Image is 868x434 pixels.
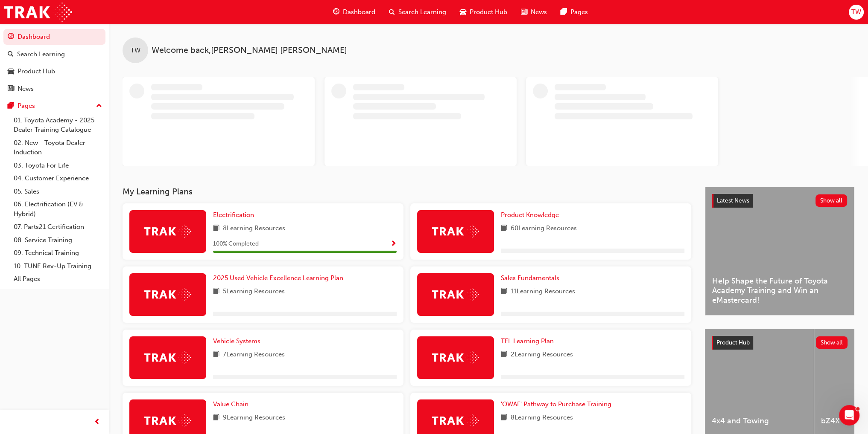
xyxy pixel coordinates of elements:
a: 09. Technical Training [10,246,105,260]
span: Value Chain [213,400,248,408]
img: Trak [432,288,479,301]
button: Show all [816,336,848,349]
span: Show Progress [390,240,397,248]
span: 'OWAF' Pathway to Purchase Training [501,400,611,408]
span: news-icon [8,85,14,93]
a: Dashboard [3,29,105,45]
a: 03. Toyota For Life [10,159,105,172]
span: book-icon [213,286,219,297]
a: 'OWAF' Pathway to Purchase Training [501,399,615,409]
img: Trak [144,288,191,301]
span: book-icon [501,350,507,360]
span: 11 Learning Resources [511,286,575,297]
span: News [531,7,547,17]
a: Sales Fundamentals [501,273,563,283]
h3: My Learning Plans [123,187,691,197]
span: Help Shape the Future of Toyota Academy Training and Win an eMastercard! [712,276,847,305]
a: 04. Customer Experience [10,172,105,185]
span: Dashboard [343,7,375,17]
img: Trak [4,3,72,22]
a: 06. Electrification (EV & Hybrid) [10,198,105,220]
img: Trak [432,351,479,364]
a: car-iconProduct Hub [453,3,514,21]
a: TFL Learning Plan [501,336,557,346]
span: TW [131,46,140,55]
img: Trak [432,225,479,238]
a: search-iconSearch Learning [382,3,453,21]
div: Pages [18,101,35,111]
span: Electrification [213,211,254,219]
a: Search Learning [3,46,105,62]
div: Product Hub [18,67,55,76]
span: Vehicle Systems [213,337,260,345]
span: Welcome back , [PERSON_NAME] [PERSON_NAME] [152,46,347,55]
img: Trak [144,351,191,364]
a: 02. New - Toyota Dealer Induction [10,136,105,159]
img: Trak [144,414,191,427]
span: Pages [570,7,588,17]
span: 60 Learning Resources [511,223,577,234]
a: Latest NewsShow allHelp Shape the Future of Toyota Academy Training and Win an eMastercard! [705,187,854,315]
a: 05. Sales [10,185,105,198]
a: news-iconNews [514,3,554,21]
span: 8 Learning Resources [511,413,573,423]
span: Product Knowledge [501,211,559,219]
div: Search Learning [17,49,65,59]
a: 10. TUNE Rev-Up Training [10,260,105,273]
a: 2025 Used Vehicle Excellence Learning Plan [213,273,347,283]
span: 7 Learning Resources [223,350,285,360]
div: News [18,84,34,94]
img: Trak [432,414,479,427]
button: Show Progress [390,239,397,249]
span: book-icon [213,223,219,234]
a: All Pages [10,272,105,286]
button: Show all [815,194,848,207]
a: Product Knowledge [501,210,562,220]
span: book-icon [213,350,219,360]
span: guage-icon [8,33,14,41]
span: Latest News [717,197,749,204]
span: up-icon [96,101,102,112]
a: Product Hub [3,64,105,79]
a: pages-iconPages [554,3,595,21]
span: Product Hub [470,7,507,17]
span: Search Learning [398,7,446,17]
a: Latest NewsShow all [712,194,847,208]
button: TW [849,5,864,20]
span: Sales Fundamentals [501,274,559,282]
span: TW [851,7,861,17]
a: 07. Parts21 Certification [10,220,105,234]
span: 9 Learning Resources [223,413,285,423]
span: news-icon [521,7,527,17]
iframe: Intercom live chat [839,405,859,425]
span: book-icon [501,286,507,297]
span: car-icon [8,68,14,75]
a: 08. Service Training [10,234,105,247]
span: guage-icon [333,7,339,17]
span: 2 Learning Resources [511,350,573,360]
span: 8 Learning Resources [223,223,285,234]
span: book-icon [501,223,507,234]
span: 2025 Used Vehicle Excellence Learning Plan [213,274,343,282]
span: 100 % Completed [213,239,259,249]
a: guage-iconDashboard [326,3,382,21]
a: Value Chain [213,399,252,409]
a: News [3,81,105,97]
span: Product Hub [716,339,750,346]
span: pages-icon [561,7,567,17]
button: Pages [3,98,105,114]
a: Vehicle Systems [213,336,264,346]
span: 4x4 and Towing [712,416,807,426]
img: Trak [144,225,191,238]
a: Electrification [213,210,257,220]
span: book-icon [213,413,219,423]
a: 01. Toyota Academy - 2025 Dealer Training Catalogue [10,114,105,136]
span: 5 Learning Resources [223,286,285,297]
span: car-icon [460,7,466,17]
button: DashboardSearch LearningProduct HubNews [3,27,105,98]
span: search-icon [8,51,14,58]
span: search-icon [389,7,395,17]
span: TFL Learning Plan [501,337,554,345]
a: Product HubShow all [712,336,848,350]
